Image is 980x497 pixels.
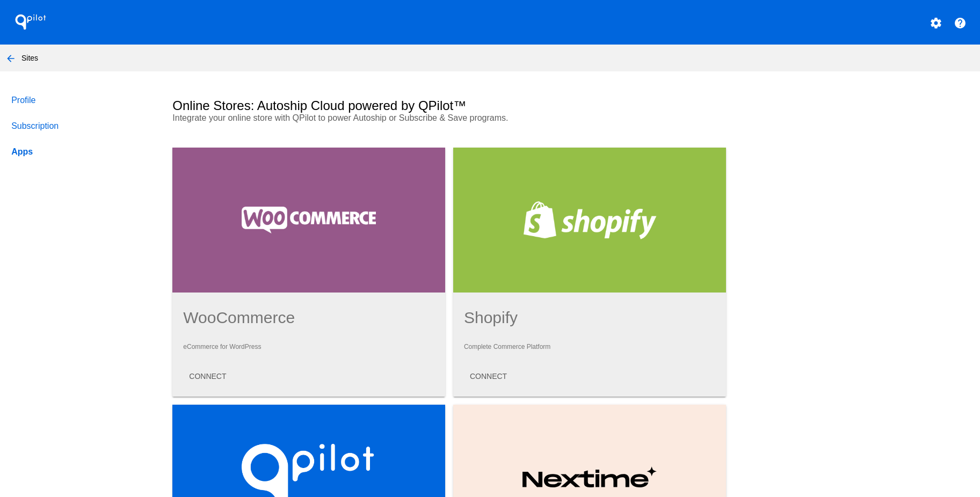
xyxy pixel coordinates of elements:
[470,372,507,381] span: CONNECT
[189,372,226,381] span: CONNECT
[183,343,434,350] p: eCommerce for WordPress
[9,11,52,33] h1: QPilot
[954,17,967,30] mat-icon: help
[172,98,466,113] h2: Online Stores: Autoship Cloud powered by QPilot™
[930,17,942,30] mat-icon: settings
[9,87,154,113] a: Profile
[9,113,154,139] a: Subscription
[183,309,434,327] h1: WooCommerce
[461,367,516,386] button: CONNECT
[464,343,715,350] p: Complete Commerce Platform
[464,309,715,327] h1: Shopify
[180,367,235,386] button: CONNECT
[172,113,578,123] p: Integrate your online store with QPilot to power Autoship or Subscribe & Save programs.
[9,139,154,165] a: Apps
[4,52,17,65] mat-icon: arrow_back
